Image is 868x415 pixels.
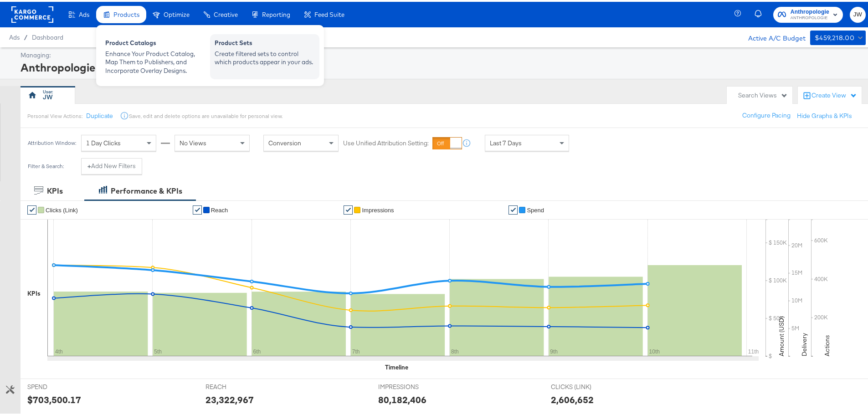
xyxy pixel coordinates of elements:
span: Impressions [362,205,394,212]
span: SPEND [27,381,96,389]
div: Managing: [21,49,863,58]
a: ✔ [508,204,518,213]
span: REACH [205,381,274,389]
button: Hide Graphs & KPIs [797,110,852,118]
span: Clicks (Link) [46,205,78,212]
button: Configure Pacing [736,106,797,122]
span: JW [853,8,862,18]
div: Attribution Window: [27,138,77,144]
span: Conversion [268,137,301,145]
text: Delivery [800,331,808,354]
a: ✔ [27,204,36,213]
a: ✔ [344,204,353,213]
div: KPIs [27,287,41,296]
button: $459,218.00 [810,29,866,43]
div: Create View [812,89,857,98]
div: 80,182,406 [378,391,426,405]
span: Ads [9,32,20,39]
span: Optimize [164,9,190,16]
button: +Add New Filters [81,156,142,173]
strong: + [87,160,91,169]
div: Timeline [385,361,408,370]
div: 2,606,652 [551,391,594,405]
button: AnthropologieANTHROPOLOGIE [773,5,843,21]
div: Active A/C Budget [739,29,806,42]
div: Performance & KPIs [111,184,182,195]
span: / [20,32,32,39]
div: $703,500.17 [27,391,81,405]
div: 23,322,967 [205,391,254,405]
span: 1 Day Clicks [86,137,121,145]
span: Feed Suite [314,9,344,16]
div: Save, edit and delete options are unavailable for personal view. [129,111,282,118]
span: Creative [214,9,238,16]
span: IMPRESSIONS [378,381,447,389]
a: ✔ [193,204,202,213]
text: Actions [823,333,831,354]
span: Ads [79,9,89,16]
text: Amount (USD) [777,314,786,354]
button: Duplicate [86,110,113,118]
span: Products [113,9,139,16]
div: $459,218.00 [815,31,854,42]
div: Anthropologie [21,58,863,73]
div: Search Views [738,89,788,98]
div: KPIs [47,184,63,195]
span: ANTHROPOLOGIE [791,13,829,20]
span: CLICKS (LINK) [551,381,619,389]
span: Spend [527,205,544,212]
span: Anthropologie [791,5,829,15]
span: Reach [211,205,228,212]
span: Reporting [262,9,290,16]
label: Use Unified Attribution Setting: [343,137,429,146]
span: No Views [180,137,206,145]
button: JW [850,5,866,21]
div: JW [43,91,53,100]
span: Last 7 Days [490,137,522,145]
div: Filter & Search: [27,161,64,168]
a: Dashboard [32,32,63,39]
div: Personal View Actions: [27,111,82,118]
